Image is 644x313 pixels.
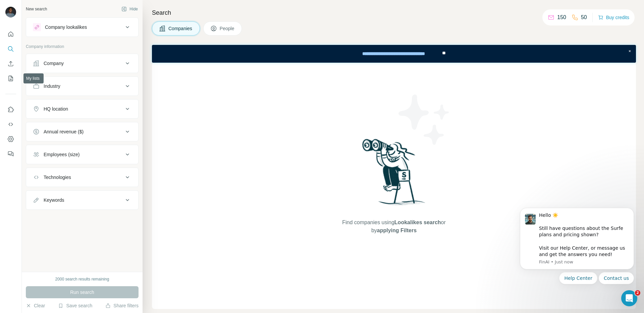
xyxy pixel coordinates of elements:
div: Company [44,60,64,67]
button: Quick reply: Help Center [49,73,88,85]
img: Profile image for FinAI [15,14,26,25]
div: Industry [44,83,60,89]
div: HQ location [44,106,68,112]
div: Employees (size) [44,151,79,158]
button: Annual revenue ($) [26,124,138,140]
div: message notification from FinAI, Just now. Hello ☀️ ​ Still have questions about the Surfe plans ... [10,8,124,70]
button: Industry [26,78,138,94]
button: Employees (size) [26,146,138,163]
button: Company [26,55,138,71]
button: Technologies [26,169,138,185]
button: Quick reply: Contact us [89,73,124,85]
div: Close Step [474,3,481,9]
div: Hello ☀️ ​ Still have questions about the Surfe plans and pricing shown? ​ Visit our Help Center,... [29,13,119,59]
div: Quick reply options [10,73,124,85]
button: HQ location [26,101,138,117]
div: Keywords [44,197,64,203]
p: Message from FinAI, sent Just now [29,60,119,66]
button: Keywords [26,192,138,208]
div: Upgrade plan for full access to Surfe [194,1,289,16]
div: Message content [29,13,119,59]
div: Annual revenue ($) [44,128,84,135]
div: Technologies [44,174,71,181]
